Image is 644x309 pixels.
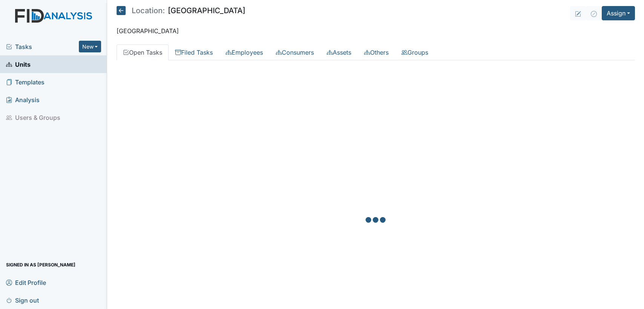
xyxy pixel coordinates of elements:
span: Signed in as [PERSON_NAME] [6,259,75,271]
button: Assign [602,6,635,20]
span: Sign out [6,294,39,306]
h5: [GEOGRAPHIC_DATA] [117,6,245,15]
span: Templates [6,76,45,88]
span: Analysis [6,94,40,106]
a: Filed Tasks [169,44,219,60]
p: [GEOGRAPHIC_DATA] [117,26,635,35]
a: Others [358,44,395,60]
a: Tasks [6,42,79,51]
span: Edit Profile [6,277,46,288]
a: Open Tasks [117,44,169,60]
a: Consumers [269,44,320,60]
span: Location: [132,7,165,14]
span: Units [6,58,31,70]
a: Employees [219,44,269,60]
button: New [79,41,101,52]
a: Assets [320,44,358,60]
a: Groups [395,44,435,60]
